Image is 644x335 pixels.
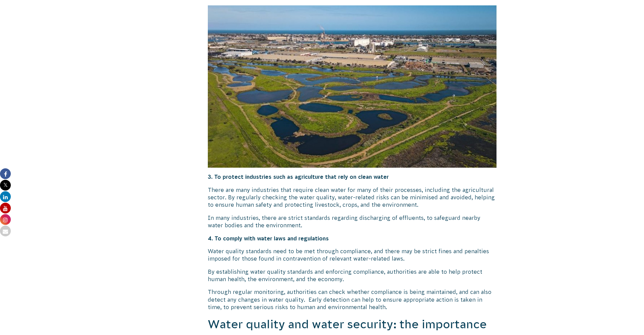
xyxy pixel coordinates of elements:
[208,268,497,283] p: By establishing water quality standards and enforcing compliance, authorities are able to help pr...
[208,235,329,241] strong: 4. To comply with water laws and regulations
[208,174,389,180] strong: 3. To protect industries such as agriculture that rely on clean water
[208,214,497,229] p: In many industries, there are strict standards regarding discharging of effluents, to safeguard n...
[208,247,497,263] p: Water quality standards need to be met through compliance, and there may be strict fines and pena...
[208,186,497,209] p: There are many industries that require clean water for many of their processes, including the agr...
[208,288,497,311] p: Through regular monitoring, authorities can check whether compliance is being maintained, and can...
